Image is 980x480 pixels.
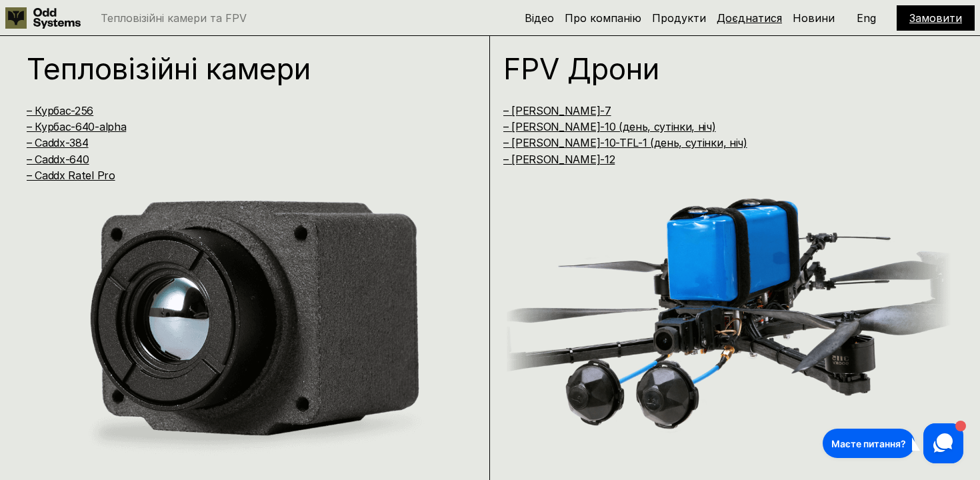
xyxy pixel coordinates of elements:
[793,11,835,25] a: Новини
[27,136,88,149] a: – Caddx-384
[909,11,962,25] a: Замовити
[27,54,450,83] h1: Тепловізійні камери
[503,104,611,117] a: – [PERSON_NAME]-7
[565,11,641,25] a: Про компанію
[101,13,247,23] p: Тепловізійні камери та FPV
[652,11,706,25] a: Продукти
[819,420,967,467] iframe: HelpCrunch
[503,136,747,149] a: – [PERSON_NAME]-10-TFL-1 (день, сутінки, ніч)
[717,11,782,25] a: Доєднатися
[27,153,89,166] a: – Caddx-640
[27,169,115,182] a: – Caddx Ratel Pro
[503,120,716,133] a: – [PERSON_NAME]-10 (день, сутінки, ніч)
[857,13,876,23] p: Eng
[503,153,615,166] a: – [PERSON_NAME]-12
[27,104,93,117] a: – Курбас-256
[525,11,554,25] a: Відео
[503,54,927,83] h1: FPV Дрони
[27,120,126,133] a: – Курбас-640-alpha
